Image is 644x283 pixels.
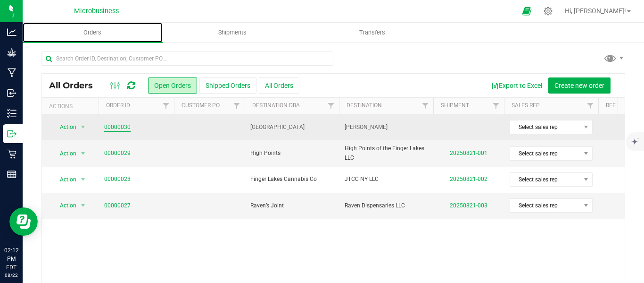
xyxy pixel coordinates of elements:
[450,150,487,156] a: 20250821-001
[4,272,18,279] p: 08/22
[206,28,259,37] span: Shipments
[104,175,131,184] a: 00000028
[106,102,130,109] a: Order ID
[49,80,102,91] span: All Orders
[250,149,333,158] span: High Points
[199,77,256,94] button: Shipped Orders
[345,144,428,162] span: High Points of the Finger Lakes LLC
[7,68,17,77] inline-svg: Manufacturing
[488,98,504,114] a: Filter
[345,123,428,132] span: [PERSON_NAME]
[7,88,17,98] inline-svg: Inbound
[9,207,38,236] iframe: Resource center
[250,201,333,210] span: Raven’s Joint
[345,175,428,184] span: JTCC NY LLC
[77,147,89,160] span: select
[510,173,580,186] span: Select sales rep
[163,23,303,43] a: Shipments
[345,201,428,210] span: Raven Dispensaries LLC
[4,246,18,272] p: 02:12 PM EDT
[7,27,17,37] inline-svg: Analytics
[250,175,333,184] span: Finger Lakes Cannabis Co
[548,77,611,94] button: Create new order
[41,51,333,66] input: Search Order ID, Destination, Customer PO...
[302,23,442,43] a: Transfers
[554,82,604,89] span: Create new order
[23,23,163,43] a: Orders
[104,201,131,210] a: 00000027
[229,98,245,114] a: Filter
[77,199,89,212] span: select
[74,7,119,15] span: Microbusiness
[516,2,537,20] span: Open Ecommerce Menu
[7,149,17,159] inline-svg: Retail
[104,123,131,132] a: 00000030
[104,149,131,158] a: 00000029
[7,170,17,179] inline-svg: Reports
[77,173,89,186] span: select
[510,120,580,134] span: Select sales rep
[250,123,333,132] span: [GEOGRAPHIC_DATA]
[450,176,487,182] a: 20250821-002
[512,102,540,109] a: Sales Rep
[49,103,95,110] div: Actions
[565,7,626,15] span: Hi, [PERSON_NAME]!
[158,98,174,114] a: Filter
[418,98,433,114] a: Filter
[259,77,299,94] button: All Orders
[71,28,114,37] span: Orders
[7,109,17,118] inline-svg: Inventory
[510,199,580,212] span: Select sales rep
[7,129,17,138] inline-svg: Outbound
[450,202,487,209] a: 20250821-003
[7,48,17,57] inline-svg: Grow
[606,102,636,109] a: Ref Field 1
[323,98,339,114] a: Filter
[510,147,580,160] span: Select sales rep
[583,98,598,114] a: Filter
[51,120,77,134] span: Action
[148,77,197,94] button: Open Orders
[51,173,77,186] span: Action
[347,102,382,109] a: Destination
[51,147,77,160] span: Action
[347,28,398,37] span: Transfers
[441,102,469,109] a: Shipment
[252,102,300,109] a: Destination DBA
[182,102,220,109] a: Customer PO
[77,120,89,134] span: select
[51,199,77,212] span: Action
[485,77,548,94] button: Export to Excel
[542,7,554,16] div: Manage settings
